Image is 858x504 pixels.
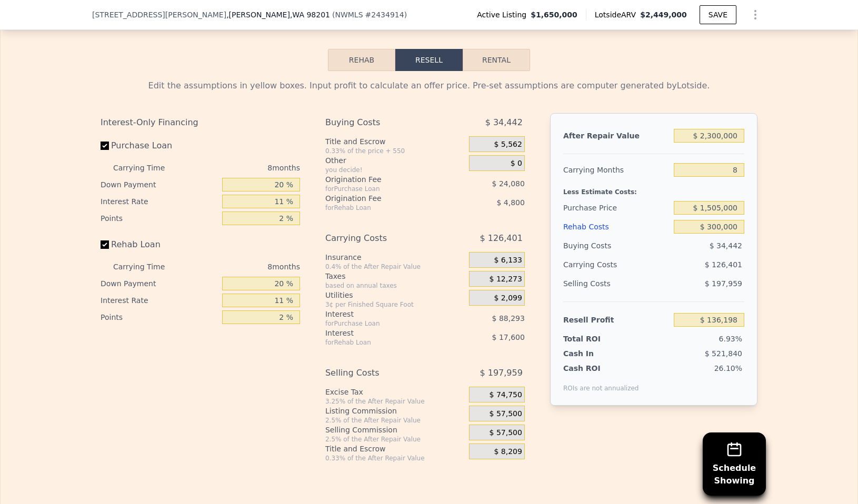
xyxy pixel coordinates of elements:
[490,390,522,400] span: $ 74,750
[325,397,465,406] div: 3.25% of the After Repair Value
[325,252,465,263] div: Insurance
[101,193,218,210] div: Interest Rate
[325,300,465,309] div: 3¢ per Finished Square Foot
[325,454,465,462] div: 0.33% of the After Repair Value
[101,176,218,193] div: Down Payment
[325,328,443,338] div: Interest
[325,425,465,435] div: Selling Commission
[463,49,530,71] button: Rental
[494,294,522,303] span: $ 2,099
[365,11,404,19] span: # 2434914
[563,126,670,145] div: After Repair Value
[480,229,522,248] span: $ 126,401
[290,11,330,19] span: , WA 98201
[494,447,522,457] span: $ 8,209
[328,49,395,71] button: Rehab
[101,79,757,92] div: Edit the assumptions in yellow boxes. Input profit to calculate an offer price. Pre-set assumptio...
[496,198,524,207] span: $ 4,800
[563,179,744,198] div: Less Estimate Costs:
[395,49,463,71] button: Resell
[325,416,465,425] div: 2.5% of the After Repair Value
[563,348,629,359] div: Cash In
[703,432,766,496] button: ScheduleShowing
[325,185,443,193] div: for Purchase Loan
[492,333,525,341] span: $ 17,600
[640,11,687,19] span: $2,449,000
[92,9,226,20] span: [STREET_ADDRESS][PERSON_NAME]
[101,309,218,326] div: Points
[325,281,465,290] div: based on annual taxes
[325,443,465,454] div: Title and Escrow
[101,136,218,155] label: Purchase Loan
[705,349,742,358] span: $ 521,840
[563,374,639,392] div: ROIs are not annualized
[563,310,670,329] div: Resell Profit
[325,113,443,132] div: Buying Costs
[325,338,443,347] div: for Rehab Loan
[325,406,465,416] div: Listing Commission
[490,409,522,419] span: $ 57,500
[325,204,443,212] div: for Rehab Loan
[186,258,300,275] div: 8 months
[325,263,465,271] div: 0.4% of the After Repair Value
[494,140,522,149] span: $ 5,562
[714,364,742,372] span: 26.10%
[226,9,330,20] span: , [PERSON_NAME]
[705,260,742,269] span: $ 126,401
[700,5,736,24] button: SAVE
[494,256,522,265] span: $ 6,133
[325,290,465,300] div: Utilities
[335,11,363,19] span: NWMLS
[325,229,443,248] div: Carrying Costs
[563,334,629,344] div: Total ROI
[563,255,629,274] div: Carrying Costs
[531,9,577,20] span: $1,650,000
[563,274,670,293] div: Selling Costs
[563,160,670,179] div: Carrying Months
[325,309,443,319] div: Interest
[186,159,300,176] div: 8 months
[325,271,465,281] div: Taxes
[101,275,218,292] div: Down Payment
[325,136,465,147] div: Title and Escrow
[563,217,670,236] div: Rehab Costs
[492,314,525,322] span: $ 88,293
[101,142,109,150] input: Purchase Loan
[101,235,218,254] label: Rehab Loan
[745,4,766,25] button: Show Options
[325,364,443,382] div: Selling Costs
[325,155,465,166] div: Other
[325,147,465,155] div: 0.33% of the price + 550
[490,275,522,284] span: $ 12,273
[563,198,670,217] div: Purchase Price
[325,435,465,443] div: 2.5% of the After Repair Value
[492,179,525,188] span: $ 24,080
[480,364,522,382] span: $ 197,959
[101,292,218,309] div: Interest Rate
[719,335,742,343] span: 6.93%
[325,174,443,185] div: Origination Fee
[113,258,182,275] div: Carrying Time
[101,210,218,227] div: Points
[325,319,443,328] div: for Purchase Loan
[563,363,639,374] div: Cash ROI
[101,240,109,249] input: Rehab Loan
[563,236,670,255] div: Buying Costs
[113,159,182,176] div: Carrying Time
[332,9,407,20] div: ( )
[325,166,465,174] div: you decide!
[710,241,742,250] span: $ 34,442
[595,9,640,20] span: Lotside ARV
[477,9,531,20] span: Active Listing
[325,193,443,204] div: Origination Fee
[490,428,522,438] span: $ 57,500
[101,113,300,132] div: Interest-Only Financing
[485,113,523,132] span: $ 34,442
[325,387,465,397] div: Excise Tax
[705,279,742,288] span: $ 197,959
[511,159,522,168] span: $ 0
